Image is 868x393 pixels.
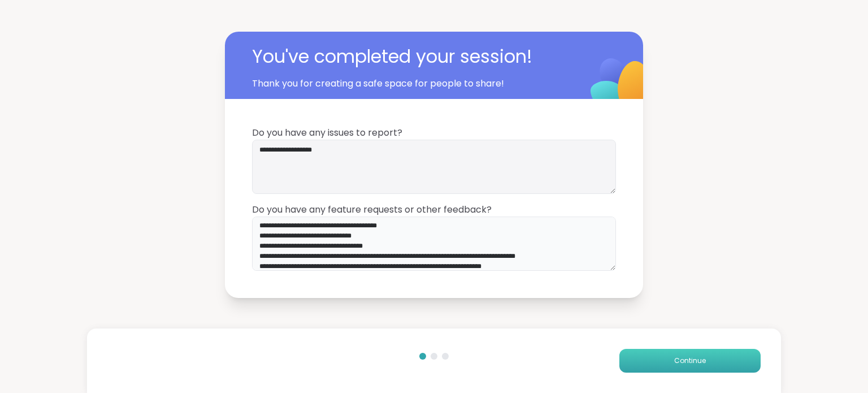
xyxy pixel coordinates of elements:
span: Continue [674,356,706,366]
span: Thank you for creating a safe space for people to share! [252,77,563,90]
span: Do you have any issues to report? [252,126,616,140]
span: You've completed your session! [252,43,580,70]
span: Do you have any feature requests or other feedback? [252,203,616,217]
img: ShareWell Logomark [564,29,676,141]
button: Continue [619,349,761,373]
